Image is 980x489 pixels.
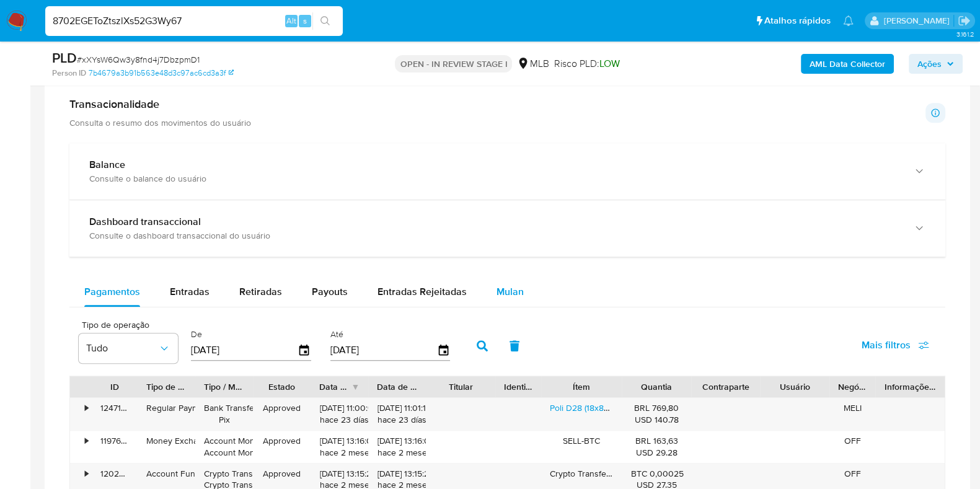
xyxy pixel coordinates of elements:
[810,54,885,74] b: AML Data Collector
[52,48,77,68] b: PLD
[554,57,619,71] span: Risco PLD:
[77,53,200,66] span: # xXYsW6Qw3y8fnd4j7DbzpmD1
[312,12,338,30] button: search-icon
[883,15,953,27] p: danilo.toledo@mercadolivre.com
[45,13,343,29] input: Pesquise usuários ou casos...
[909,54,963,74] button: Ações
[801,54,894,74] button: AML Data Collector
[395,55,512,73] p: OPEN - IN REVIEW STAGE I
[764,14,831,27] span: Atalhos rápidos
[956,29,974,39] span: 3.161.2
[917,54,942,74] span: Ações
[517,57,549,71] div: MLB
[286,15,296,27] span: Alt
[52,68,86,79] b: Person ID
[958,14,971,27] a: Sair
[303,15,307,27] span: s
[599,56,619,71] span: LOW
[89,68,234,79] a: 7b4679a3b91b563e48d3c97ac6cd3a3f
[843,15,854,26] a: Notificações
